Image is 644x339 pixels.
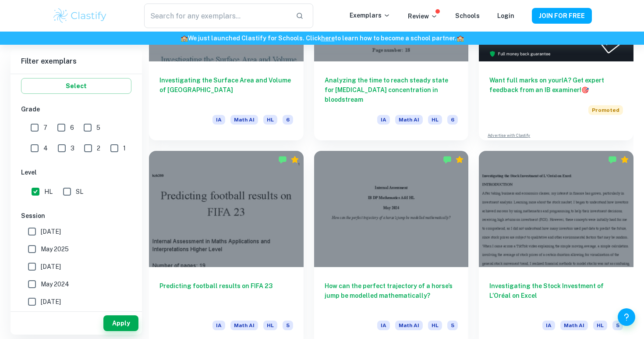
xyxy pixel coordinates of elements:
button: Help and Feedback [618,308,635,326]
p: Exemplars [350,11,390,20]
span: IA [377,115,390,125]
span: HL [263,115,277,125]
span: 3 [71,143,74,153]
span: Math AI [395,321,423,330]
span: 🏫 [456,35,464,42]
span: Math AI [230,321,258,330]
h6: How can the perfect trajectory of a horse’s jump be modelled mathematically? [325,281,458,310]
span: 6 [283,115,293,125]
a: Login [497,12,514,19]
span: HL [428,115,442,125]
span: 5 [612,321,623,330]
span: 🎯 [581,86,589,93]
h6: We just launched Clastify for Schools. Click to learn how to become a school partner. [2,33,642,43]
span: IA [542,321,555,330]
span: SL [76,187,83,196]
img: Marked [608,155,617,164]
button: JOIN FOR FREE [532,8,592,24]
button: Apply [103,315,138,331]
div: Premium [290,155,299,164]
h6: Investigating the Surface Area and Volume of [GEOGRAPHIC_DATA] [159,75,293,104]
span: 4 [43,143,48,153]
h6: Session [21,211,131,221]
h6: Level [21,168,131,177]
input: Search for any exemplars... [144,4,289,28]
h6: Grade [21,104,131,114]
div: Premium [620,155,629,164]
img: Marked [443,155,452,164]
div: Premium [455,155,464,164]
span: Math AI [560,321,588,330]
span: IA [212,115,225,125]
span: IA [377,321,390,330]
a: here [321,35,335,42]
span: HL [593,321,607,330]
span: HL [428,321,442,330]
a: Schools [455,12,480,19]
span: [DATE] [41,227,61,236]
span: HL [263,321,277,330]
span: 5 [283,321,293,330]
span: 7 [43,123,47,132]
h6: Analyzing the time to reach steady state for [MEDICAL_DATA] concentration in bloodstream [325,75,458,104]
span: 6 [70,123,74,132]
h6: Predicting football results on FIFA 23 [159,281,293,310]
span: 1 [123,143,126,153]
span: Math AI [230,115,258,125]
span: 5 [96,123,100,132]
p: Review [408,11,438,21]
img: Clastify logo [52,7,108,25]
span: 6 [447,115,458,125]
span: IA [212,321,225,330]
span: [DATE] [41,297,61,307]
a: Advertise with Clastify [488,132,530,139]
button: Select [21,78,131,94]
img: Marked [278,155,287,164]
span: HL [44,187,53,196]
span: 5 [447,321,458,330]
h6: Investigating the Stock Investment of L’Oréal on Excel [489,281,623,310]
span: Math AI [395,115,423,125]
span: [DATE] [41,262,61,271]
span: Promoted [588,105,623,115]
h6: Filter exemplars [11,49,142,74]
span: 🏫 [180,35,188,42]
h6: Want full marks on your IA ? Get expert feedback from an IB examiner! [489,75,623,95]
span: May 2025 [41,244,69,254]
span: May 2024 [41,279,69,289]
span: 2 [97,143,100,153]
